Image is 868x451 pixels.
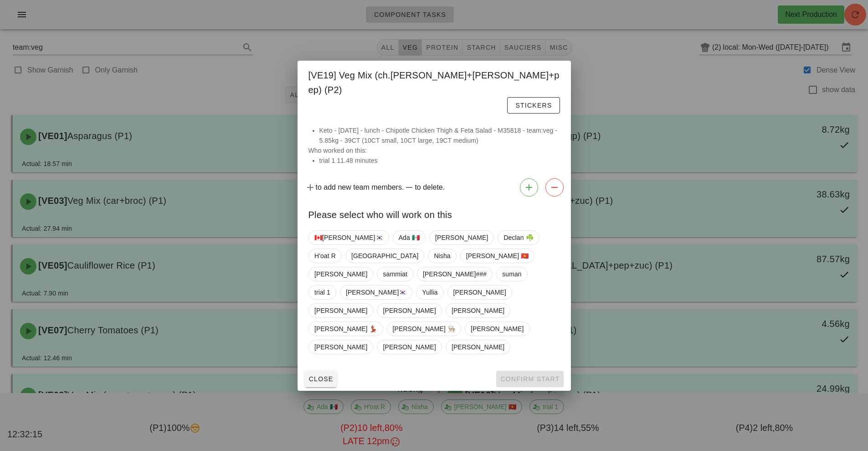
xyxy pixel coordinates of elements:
span: [PERSON_NAME] [383,304,436,317]
div: [VE19] Veg Mix (ch.[PERSON_NAME]+[PERSON_NAME]+pep) (P2) [298,61,571,118]
span: sammiat [383,267,407,281]
button: Close [305,371,337,387]
div: Who worked on this: [298,125,571,175]
span: [PERSON_NAME] [451,340,504,354]
span: 🇨🇦[PERSON_NAME]🇰🇷 [314,231,383,244]
span: [PERSON_NAME] [451,304,504,317]
span: [PERSON_NAME] 💃🏽 [314,322,377,336]
span: [PERSON_NAME] [471,322,524,336]
div: to add new team members. to delete. [298,175,571,200]
span: [PERSON_NAME] 🇻🇳 [466,249,529,263]
div: Please select who will work on this [298,200,571,227]
span: [PERSON_NAME] 👨🏼‍🍳 [392,322,455,336]
span: [PERSON_NAME] [383,340,436,354]
span: [PERSON_NAME]🇰🇷 [345,285,406,299]
button: Stickers [507,97,560,114]
li: trial 1 11.48 minutes [319,156,560,166]
span: [PERSON_NAME] [314,267,367,281]
span: Nisha [434,249,450,263]
span: Declan ☘️ [503,231,533,244]
span: [PERSON_NAME] [435,231,488,244]
li: Keto - [DATE] - lunch - Chipotle Chicken Thigh & Feta Salad - M35818 - team:veg - 5.85kg - 39CT (... [319,125,560,145]
span: Yullia [422,285,437,299]
span: [GEOGRAPHIC_DATA] [351,249,418,263]
span: suman [502,267,522,281]
span: Ada 🇲🇽 [398,231,419,244]
span: [PERSON_NAME]### [423,267,487,281]
span: [PERSON_NAME] [314,340,367,354]
span: [PERSON_NAME] [453,285,506,299]
span: Close [308,375,334,383]
span: Stickers [515,102,552,109]
span: H'oat R [314,249,336,263]
span: trial 1 [314,285,330,299]
span: [PERSON_NAME] [314,304,367,317]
